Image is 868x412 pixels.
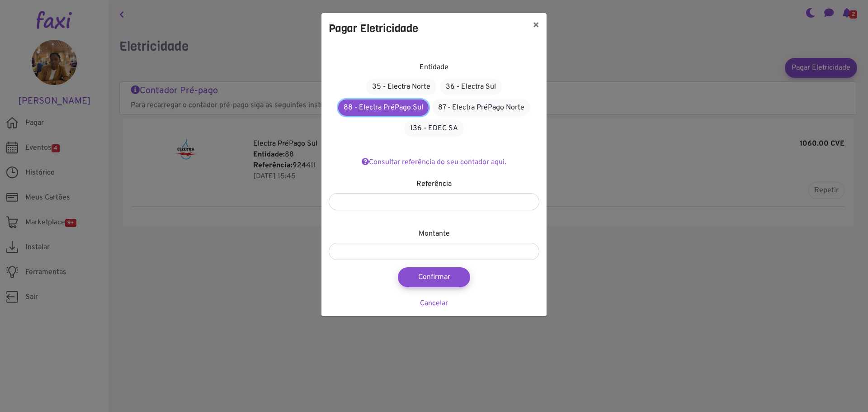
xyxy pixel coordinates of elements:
[525,13,547,38] button: ×
[440,78,502,95] a: 36 - Electra Sul
[419,228,450,239] label: Montante
[398,267,470,287] button: Confirmar
[432,99,530,116] a: 87 - Electra PréPago Norte
[362,158,506,167] a: Consultar referência do seu contador aqui.
[420,299,448,308] a: Cancelar
[329,20,418,37] h4: Pagar Eletricidade
[338,99,429,116] a: 88 - Electra PréPago Sul
[366,78,436,95] a: 35 - Electra Norte
[420,62,448,73] label: Entidade
[416,179,452,189] label: Referência
[404,120,464,137] a: 136 - EDEC SA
